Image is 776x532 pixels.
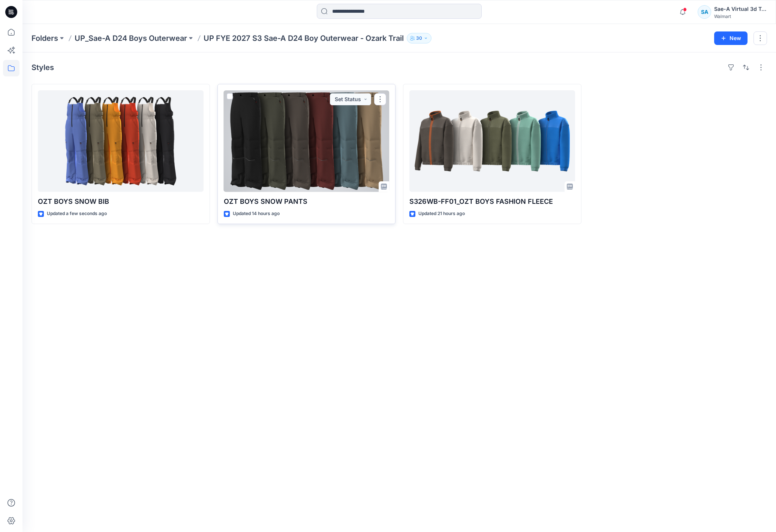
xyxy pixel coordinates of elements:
[31,33,58,43] a: Folders
[407,33,431,43] button: 30
[204,33,404,43] p: UP FYE 2027 S3 Sae-A D24 Boy Outerwear - Ozark Trail
[416,34,422,42] p: 30
[714,31,748,45] button: New
[714,4,767,13] div: Sae-A Virtual 3d Team
[409,196,575,207] p: S326WB-FF01_OZT BOYS FASHION FLEECE
[224,196,389,207] p: OZT BOYS SNOW PANTS
[418,210,465,218] p: Updated 21 hours ago
[714,13,767,19] div: Walmart
[233,210,280,218] p: Updated 14 hours ago
[698,5,711,19] div: SA
[38,90,204,192] a: OZT BOYS SNOW BIB
[31,63,54,72] h4: Styles
[409,90,575,192] a: S326WB-FF01_OZT BOYS FASHION FLEECE
[47,210,107,218] p: Updated a few seconds ago
[75,33,187,43] a: UP_Sae-A D24 Boys Outerwear
[38,196,204,207] p: OZT BOYS SNOW BIB
[224,90,389,192] a: OZT BOYS SNOW PANTS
